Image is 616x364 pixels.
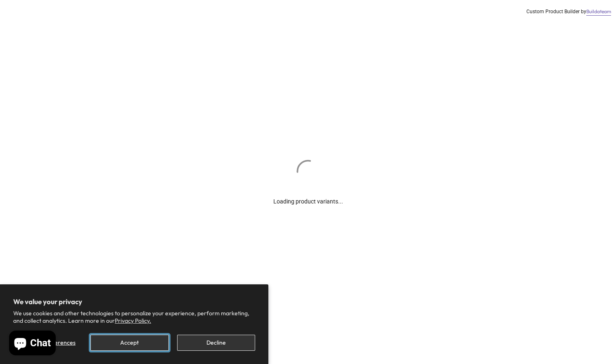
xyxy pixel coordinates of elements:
p: We use cookies and other technologies to personalize your experience, perform marketing, and coll... [13,310,255,324]
div: Loading product variants... [273,184,343,206]
button: Decline [177,335,255,351]
div: Custom Product Builder by [526,8,611,15]
a: Buildateam [586,8,611,15]
a: Privacy Policy. [115,317,151,324]
inbox-online-store-chat: Shopify online store chat [7,331,58,357]
h2: We value your privacy [13,298,255,306]
button: Accept [90,335,168,351]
